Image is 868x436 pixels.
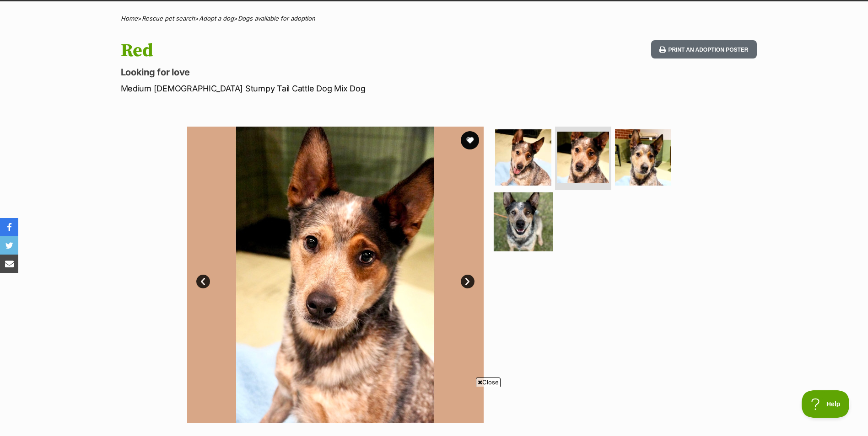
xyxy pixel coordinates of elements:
[121,40,508,61] h1: Red
[98,15,771,22] div: > > >
[187,127,484,423] img: Photo of Red
[461,275,474,288] a: Next
[196,275,210,288] a: Prev
[651,40,756,59] button: Print an adoption poster
[557,132,609,183] img: Photo of Red
[802,390,850,418] iframe: Help Scout Beacon - Open
[494,192,553,251] img: Photo of Red
[238,15,315,22] a: Dogs available for adoption
[268,390,601,431] iframe: Advertisement
[495,129,551,186] img: Photo of Red
[142,15,195,22] a: Rescue pet search
[199,15,234,22] a: Adopt a dog
[476,378,501,387] span: Close
[121,15,138,22] a: Home
[461,131,479,149] button: favourite
[615,129,671,186] img: Photo of Red
[121,82,508,95] p: Medium [DEMOGRAPHIC_DATA] Stumpy Tail Cattle Dog Mix Dog
[121,66,508,79] p: Looking for love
